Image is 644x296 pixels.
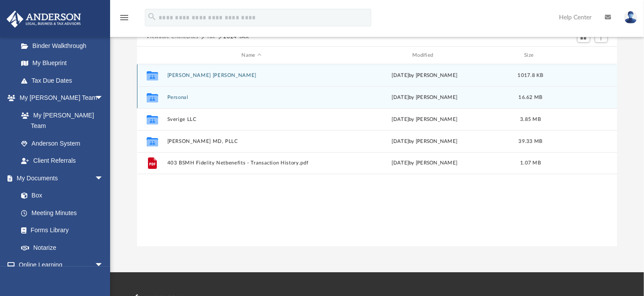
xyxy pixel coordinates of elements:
[12,72,117,89] a: Tax Due Dates
[167,51,336,59] div: Name
[513,51,548,59] div: Size
[137,64,618,246] div: grid
[6,256,112,274] a: Online Learningarrow_drop_down
[12,152,112,170] a: Client Referrals
[147,12,157,22] i: search
[167,95,336,100] button: Personal
[12,135,112,152] a: Anderson System
[520,161,541,165] span: 1.07 MB
[340,51,509,59] div: Modified
[12,204,112,222] a: Meeting Minutes
[167,139,336,144] button: [PERSON_NAME] MD, PLLC
[167,160,336,166] button: 403 BSMH Fidelity Netbenefits - Transaction History.pdf
[95,256,112,274] span: arrow_drop_down
[12,222,108,239] a: Forms Library
[340,138,509,146] div: [DATE] by [PERSON_NAME]
[340,72,509,80] div: [DATE] by [PERSON_NAME]
[12,106,108,135] a: My [PERSON_NAME] Team
[518,73,543,78] span: 1017.8 KB
[624,11,637,24] img: User Pic
[6,169,112,187] a: My Documentsarrow_drop_down
[141,51,163,59] div: id
[6,89,112,107] a: My [PERSON_NAME] Teamarrow_drop_down
[12,37,117,55] a: Binder Walkthrough
[340,94,509,102] div: [DATE] by [PERSON_NAME]
[552,51,614,59] div: id
[95,169,112,187] span: arrow_drop_down
[12,187,108,205] a: Box
[4,11,84,28] img: Anderson Advisors Platinum Portal
[518,95,542,100] span: 16.62 MB
[340,116,509,124] div: [DATE] by [PERSON_NAME]
[340,159,509,167] div: [DATE] by [PERSON_NAME]
[518,139,542,144] span: 39.33 MB
[119,12,130,23] i: menu
[167,73,336,78] button: [PERSON_NAME] [PERSON_NAME]
[12,239,112,256] a: Notarize
[12,55,112,72] a: My Blueprint
[95,89,112,107] span: arrow_drop_down
[119,17,130,23] a: menu
[520,117,541,122] span: 3.85 MB
[167,117,336,122] button: Sverige LLC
